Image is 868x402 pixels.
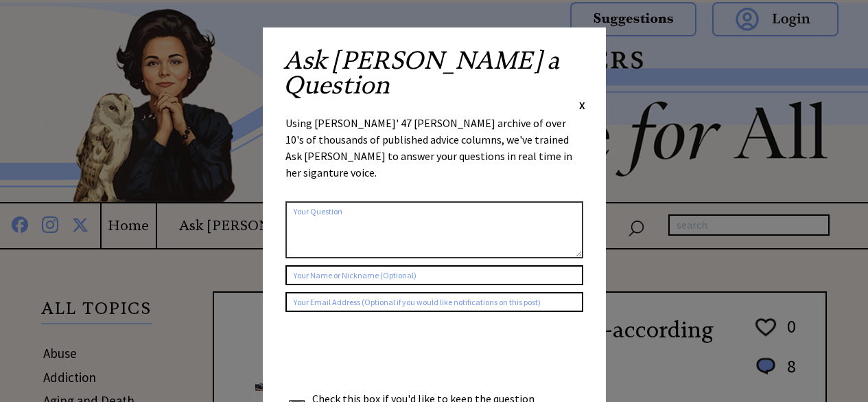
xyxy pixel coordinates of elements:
input: Your Name or Nickname (Optional) [285,265,583,285]
span: X [579,98,585,112]
h2: Ask [PERSON_NAME] a Question [283,48,585,98]
div: Using [PERSON_NAME]' 47 [PERSON_NAME] archive of over 10's of thousands of published advice colum... [285,115,583,194]
input: Your Email Address (Optional if you would like notifications on this post) [285,292,583,312]
iframe: reCAPTCHA [285,326,494,379]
